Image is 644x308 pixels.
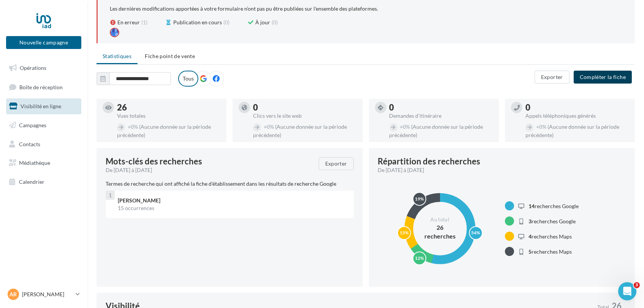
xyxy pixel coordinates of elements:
a: Visibilité en ligne [5,98,83,114]
div: De [DATE] à [DATE] [378,166,620,174]
span: Contacts [19,141,40,147]
span: 14 [528,203,535,209]
span: recherches Maps [528,233,572,240]
span: recherches Maps [528,248,572,255]
div: Les dernières modifications apportées à votre formulaire n’ont pas pu être publiées sur l’ensembl... [110,5,623,13]
div: 0 [525,103,629,112]
span: + [128,123,131,130]
a: AR [PERSON_NAME] [6,287,81,302]
span: Mots-clés des recherches [106,157,202,166]
div: De [DATE] à [DATE] [106,166,313,174]
span: 0% [536,123,546,130]
div: 0 [253,103,356,112]
span: 5 [528,248,532,255]
span: 0% [400,123,410,130]
a: Contacts [5,136,83,152]
span: (Aucune donnée sur la période précédente) [117,123,211,138]
div: Appels téléphoniques générés [525,113,629,118]
span: (0) [272,19,278,26]
div: 15 occurrences [118,204,348,212]
a: Opérations [5,60,83,76]
span: (Aucune donnée sur la période précédente) [525,123,619,138]
span: Calendrier [19,178,44,185]
span: Publication en cours [173,19,222,26]
span: (1) [141,19,147,26]
a: Médiathèque [5,155,83,171]
p: Termes de recherche qui ont affiché la fiche d'établissement dans les résultats de recherche Google [106,180,354,188]
span: 0% [128,123,138,130]
a: Campagnes [5,117,83,133]
span: + [400,123,403,130]
label: Tous [178,71,198,87]
a: Calendrier [5,174,83,190]
button: Exporter [535,71,570,84]
button: Exporter [319,157,354,170]
a: Compléter la fiche [571,73,635,80]
span: Campagnes [19,122,46,128]
span: Fiche point de vente [145,53,195,59]
span: (Aucune donnée sur la période précédente) [389,123,483,138]
a: Boîte de réception [5,79,83,95]
span: Médiathèque [19,160,50,166]
span: Visibilité en ligne [21,103,61,109]
div: 0 [389,103,493,112]
span: recherches Google [528,218,576,224]
div: 1 [106,191,115,200]
span: recherches Google [528,203,579,209]
button: Nouvelle campagne [6,36,81,49]
div: Répartition des recherches [378,157,481,166]
div: [PERSON_NAME] [118,197,348,204]
span: 3 [528,218,532,224]
span: 0% [264,123,274,130]
span: 4 [528,233,532,240]
div: 26 [117,103,220,112]
div: Clics vers le site web [253,113,356,118]
span: En erreur [117,19,140,26]
div: Vues totales [117,113,220,118]
span: Opérations [20,65,46,71]
span: 3 [634,282,640,288]
span: (Aucune donnée sur la période précédente) [253,123,347,138]
iframe: Intercom live chat [618,282,636,300]
p: [PERSON_NAME] [22,291,73,298]
button: Compléter la fiche [574,71,632,84]
span: À jour [255,19,270,26]
span: Boîte de réception [19,84,63,90]
span: AR [10,291,17,298]
span: (0) [223,19,229,26]
div: Demandes d'itinéraire [389,113,493,118]
span: + [264,123,267,130]
span: + [536,123,539,130]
